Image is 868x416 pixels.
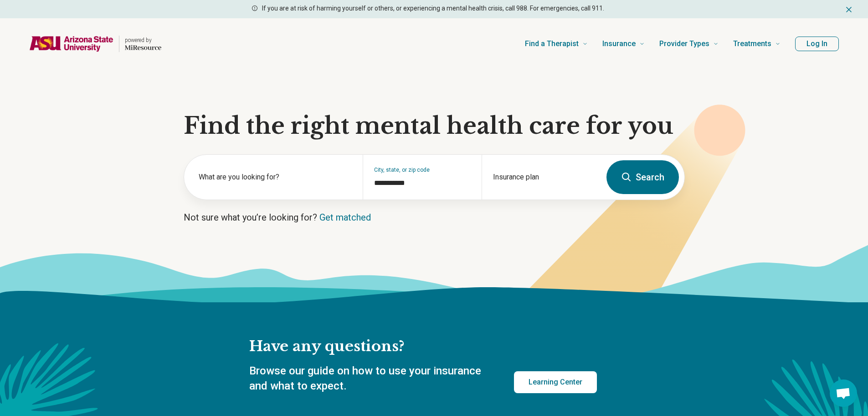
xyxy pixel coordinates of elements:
[525,26,588,62] a: Find a Therapist
[249,337,597,356] h2: Have any questions?
[319,212,371,223] a: Get matched
[525,37,579,50] span: Find a Therapist
[830,379,857,407] div: Open chat
[249,363,492,394] p: Browse our guide on how to use your insurance and what to expect.
[795,37,839,51] button: Log In
[606,160,679,194] button: Search
[184,211,685,224] p: Not sure what you’re looking for?
[659,37,709,50] span: Provider Types
[184,112,685,140] h1: Find the right mental health care for you
[659,26,719,62] a: Provider Types
[602,26,645,62] a: Insurance
[514,371,597,393] a: Learning Center
[602,37,636,50] span: Insurance
[844,4,853,15] button: Dismiss
[733,26,781,62] a: Treatments
[199,172,352,183] label: What are you looking for?
[29,29,161,58] a: Home page
[262,4,604,13] p: If you are at risk of harming yourself or others, or experiencing a mental health crisis, call 98...
[733,37,771,50] span: Treatments
[125,37,161,44] p: powered by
